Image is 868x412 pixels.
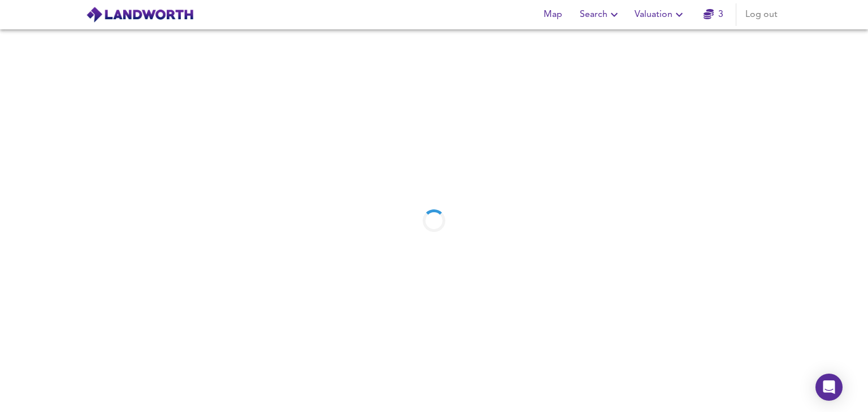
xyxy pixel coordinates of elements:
[745,7,778,23] span: Log out
[539,7,566,23] span: Map
[704,7,723,23] a: 3
[695,3,731,26] button: 3
[630,3,691,26] button: Valuation
[86,6,194,23] img: logo
[580,7,621,23] span: Search
[535,3,571,26] button: Map
[741,3,782,26] button: Log out
[575,3,626,26] button: Search
[815,374,843,401] div: Open Intercom Messenger
[635,7,686,23] span: Valuation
